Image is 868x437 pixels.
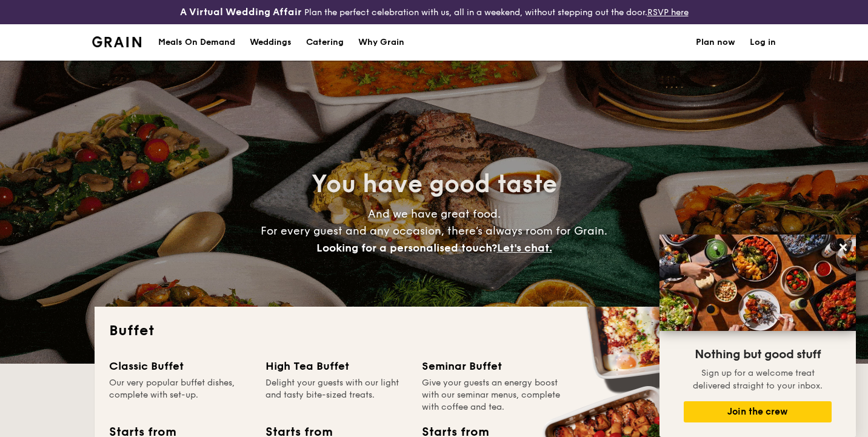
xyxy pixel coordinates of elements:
div: Classic Buffet [109,358,251,375]
div: Why Grain [358,24,404,61]
span: Sign up for a welcome treat delivered straight to your inbox. [693,368,823,391]
div: High Tea Buffet [265,358,407,375]
a: RSVP here [647,7,689,18]
img: Grain [92,36,141,47]
a: Catering [299,24,351,61]
div: Meals On Demand [158,24,235,61]
div: Weddings [250,24,292,61]
a: Logotype [92,36,141,47]
span: And we have great food. For every guest and any occasion, there’s always room for Grain. [261,207,607,255]
h1: Catering [306,24,344,61]
div: Delight your guests with our light and tasty bite-sized treats. [265,377,407,413]
div: Seminar Buffet [422,358,564,375]
a: Plan now [696,24,735,61]
h2: Buffet [109,321,759,341]
span: Nothing but good stuff [695,347,821,362]
div: Give your guests an energy boost with our seminar menus, complete with coffee and tea. [422,377,564,413]
a: Log in [750,24,776,61]
a: Meals On Demand [151,24,242,61]
img: DSC07876-Edit02-Large.jpeg [659,235,856,331]
div: Our very popular buffet dishes, complete with set-up. [109,377,251,413]
a: Why Grain [351,24,412,61]
span: You have good taste [312,170,557,199]
button: Join the crew [684,401,832,422]
a: Weddings [242,24,299,61]
button: Close [833,238,853,257]
span: Let's chat. [497,241,552,255]
span: Looking for a personalised touch? [316,241,497,255]
h4: A Virtual Wedding Affair [180,5,302,19]
div: Plan the perfect celebration with us, all in a weekend, without stepping out the door. [145,5,724,19]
